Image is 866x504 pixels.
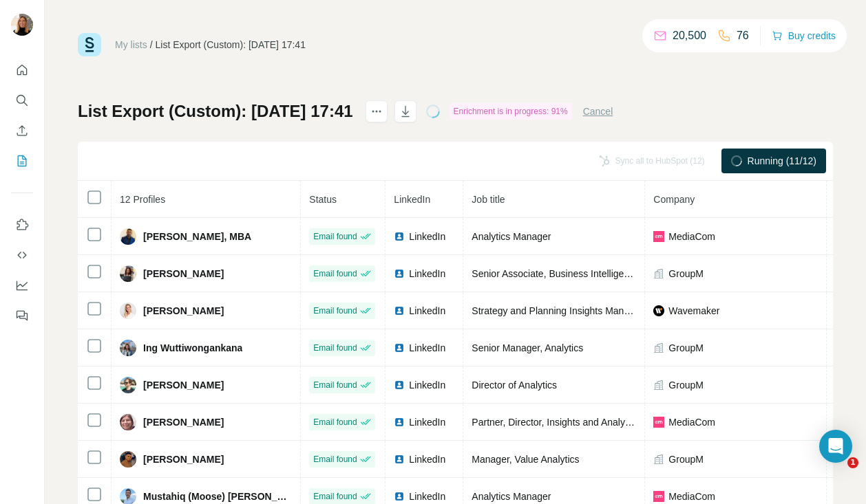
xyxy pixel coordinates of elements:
img: Avatar [120,228,136,245]
span: Manager, Value Analytics [472,454,579,465]
button: Use Surfe API [11,243,33,267]
span: Senior Associate, Business Intelligence & Data Visualization [472,268,728,279]
img: Avatar [120,303,136,319]
span: Running (11/12) [748,154,816,168]
button: My lists [11,149,33,173]
span: Email found [313,230,357,243]
img: company-logo [653,231,664,242]
span: MediaCom [668,415,715,429]
img: Avatar [120,340,136,356]
img: Avatar [120,265,136,282]
span: Job title [472,194,505,205]
img: LinkedIn logo [394,305,405,316]
button: Feedback [11,303,33,328]
span: LinkedIn [409,341,445,355]
div: Enrichment is in progress: 91% [450,103,572,120]
span: LinkedIn [409,490,445,503]
span: LinkedIn [409,267,445,281]
img: LinkedIn logo [394,380,405,391]
img: Avatar [11,14,33,36]
img: LinkedIn logo [394,231,405,242]
span: Ing Wuttiwongankana [143,341,242,355]
img: Surfe Logo [78,33,101,56]
span: GroupM [668,341,704,355]
span: Senior Manager, Analytics [472,342,583,353]
span: [PERSON_NAME] [143,304,224,318]
span: Director of Analytics [472,380,557,391]
span: GroupM [668,378,704,392]
button: Search [11,88,33,113]
span: Email found [313,416,357,428]
span: [PERSON_NAME], MBA [143,230,251,243]
span: Email found [313,453,357,465]
span: Email found [313,342,357,354]
img: LinkedIn logo [394,342,405,353]
span: MediaCom [668,490,715,503]
button: Quick start [11,58,33,83]
img: Avatar [120,414,136,430]
span: LinkedIn [409,304,445,318]
h1: List Export (Custom): [DATE] 17:41 [78,100,353,122]
span: Email found [313,379,357,391]
button: actions [366,100,388,122]
div: List Export (Custom): [DATE] 17:41 [156,38,306,52]
span: Email found [313,490,357,503]
span: LinkedIn [409,378,445,392]
img: LinkedIn logo [394,454,405,465]
img: LinkedIn logo [394,417,405,428]
span: Company [653,194,695,205]
button: Use Surfe on LinkedIn [11,212,33,237]
button: Cancel [583,105,613,118]
img: company-logo [653,491,664,502]
img: Avatar [120,377,136,393]
p: 20,500 [673,28,706,44]
span: Email found [313,267,357,280]
span: [PERSON_NAME] [143,267,224,281]
span: Mustahiq (Moose) [PERSON_NAME] [143,490,292,503]
span: GroupM [668,452,704,466]
div: Open Intercom Messenger [819,430,852,463]
a: My lists [115,39,147,50]
img: Avatar [120,451,136,468]
span: LinkedIn [409,452,445,466]
iframe: Intercom live chat [819,457,852,490]
span: Partner, Director, Insights and Analytics [472,417,640,428]
span: [PERSON_NAME] [143,452,224,466]
span: Wavemaker [668,304,719,318]
span: Analytics Manager [472,491,551,502]
span: MediaCom [668,230,715,243]
span: LinkedIn [409,415,445,429]
img: company-logo [653,417,664,428]
span: Strategy and Planning Insights Manager [472,305,643,316]
span: GroupM [668,267,704,281]
p: 76 [737,28,749,44]
span: Email found [313,305,357,317]
span: LinkedIn [409,230,445,243]
button: Buy credits [772,26,836,45]
button: Dashboard [11,273,33,298]
img: LinkedIn logo [394,491,405,502]
img: LinkedIn logo [394,268,405,279]
span: LinkedIn [394,194,430,205]
li: / [150,38,153,52]
span: Status [309,194,337,205]
button: Enrich CSV [11,118,33,143]
span: [PERSON_NAME] [143,415,224,429]
img: company-logo [653,305,664,316]
span: [PERSON_NAME] [143,378,224,392]
span: Analytics Manager [472,231,551,242]
span: 12 Profiles [120,194,165,205]
span: 1 [847,457,858,468]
